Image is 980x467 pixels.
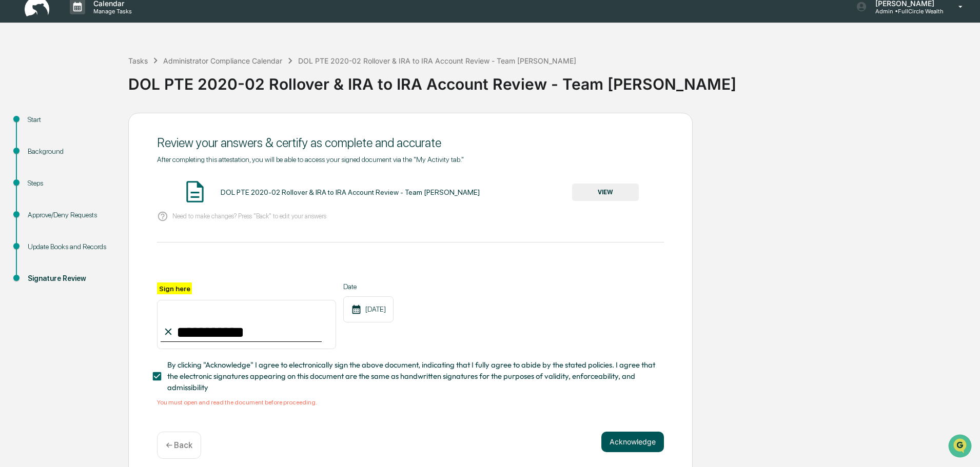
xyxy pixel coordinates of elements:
div: DOL PTE 2020-02 Rollover & IRA to IRA Account Review - Team [PERSON_NAME] [221,188,480,196]
button: VIEW [572,184,639,201]
div: Steps [28,178,112,189]
div: [DATE] [343,296,394,322]
a: 🖐️Preclearance [6,125,70,144]
p: Manage Tasks [85,8,137,15]
span: By clicking "Acknowledge" I agree to electronically sign the above document, indicating that I fu... [167,359,656,394]
div: Start [28,114,112,125]
div: You must open and read the document before proceeding. [157,399,664,406]
div: Tasks [128,56,148,65]
p: Admin • FullCircle Wealth [867,8,944,15]
div: Approve/Deny Requests [28,210,112,220]
span: Attestations [85,129,127,139]
span: Data Lookup [21,149,65,159]
p: ← Back [166,440,192,450]
a: 🗄️Attestations [70,125,131,144]
span: After completing this attestation, you will be able to access your signed document via the "My Ac... [157,155,464,164]
div: Background [28,146,112,157]
p: Need to make changes? Press "Back" to edit your answers [172,212,326,220]
a: Powered byPylon [72,173,124,181]
button: Acknowledge [601,432,664,452]
label: Sign here [157,282,192,294]
div: Update Books and Records [28,241,112,252]
button: Start new chat [174,82,187,94]
div: 🗄️ [74,130,83,138]
div: DOL PTE 2020-02 Rollover & IRA to IRA Account Review - Team [PERSON_NAME] [298,56,576,65]
span: Pylon [102,174,124,181]
div: DOL PTE 2020-02 Rollover & IRA to IRA Account Review - Team [PERSON_NAME] [128,67,975,93]
p: How can we help? [10,22,187,38]
div: We're available if you need us! [35,89,130,97]
div: 🖐️ [10,130,18,138]
label: Date [343,282,394,291]
div: 🔎 [10,150,18,158]
a: 🔎Data Lookup [6,145,69,163]
span: Preclearance [21,129,66,139]
div: Review your answers & certify as complete and accurate [157,135,664,150]
iframe: Open customer support [947,433,975,461]
div: Administrator Compliance Calendar [163,56,282,65]
div: Start new chat [35,78,168,89]
div: Signature Review [28,273,112,284]
img: 1746055101610-c473b297-6a78-478c-a979-82029cc54cd1 [10,78,29,97]
img: Document Icon [182,179,208,205]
